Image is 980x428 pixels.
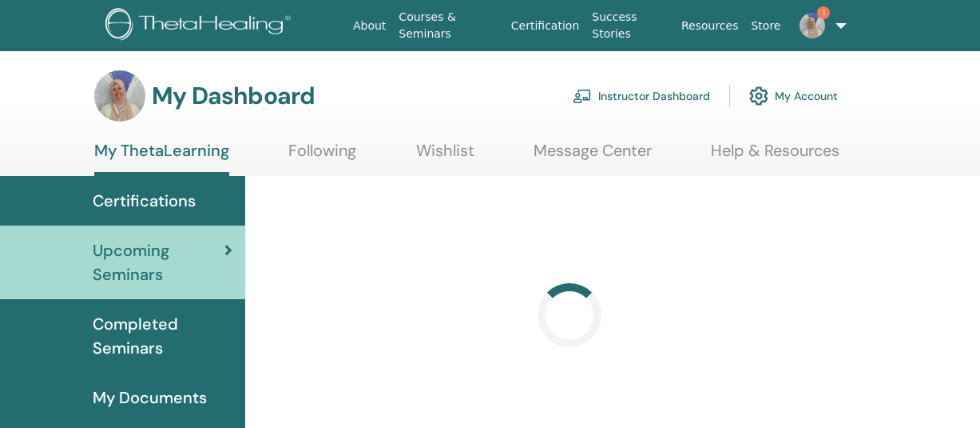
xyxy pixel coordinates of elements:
[585,2,675,49] a: Success Stories
[93,238,224,286] span: Upcoming Seminars
[749,78,838,114] a: My Account
[105,8,296,44] img: logo.png
[94,141,229,176] a: My ThetaLearning
[505,11,585,41] a: Certification
[817,6,830,19] span: 1
[534,141,652,172] a: Message Center
[744,11,787,41] a: Store
[392,2,504,49] a: Courses & Seminars
[573,78,710,114] a: Instructor Dashboard
[93,312,232,360] span: Completed Seminars
[152,82,315,110] h3: My Dashboard
[675,11,745,41] a: Resources
[347,11,392,41] a: About
[416,141,474,172] a: Wishlist
[93,189,196,213] span: Certifications
[749,82,768,110] img: cog.svg
[711,141,839,172] a: Help & Resources
[94,70,145,122] img: default.jpg
[799,13,825,38] img: default.jpg
[93,386,207,410] span: My Documents
[288,141,356,172] a: Following
[573,89,592,103] img: chalkboard-teacher.svg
